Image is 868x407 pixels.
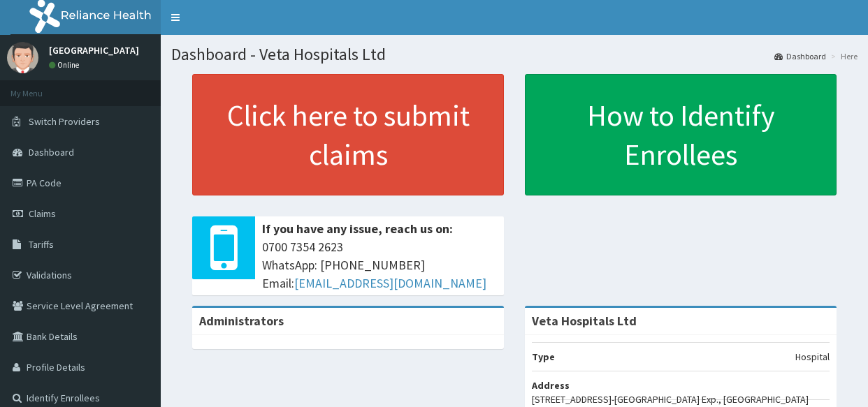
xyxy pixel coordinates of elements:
span: Switch Providers [29,115,100,128]
a: [EMAIL_ADDRESS][DOMAIN_NAME] [294,275,486,291]
span: Claims [29,207,56,220]
img: User Image [7,42,38,73]
b: Administrators [199,313,284,329]
b: If you have any issue, reach us on: [262,221,453,237]
li: Here [827,50,858,62]
b: Address [532,379,570,392]
a: Click here to submit claims [192,74,504,195]
b: Type [532,350,555,363]
span: 0700 7354 2623 WhatsApp: [PHONE_NUMBER] Email: [262,238,497,292]
strong: Veta Hospitals Ltd [532,313,637,329]
p: Hospital [795,350,830,364]
h1: Dashboard - Veta Hospitals Ltd [171,45,858,64]
p: [GEOGRAPHIC_DATA] [49,45,139,55]
a: How to Identify Enrollees [525,74,837,195]
span: Tariffs [29,238,54,251]
a: Online [49,60,82,70]
a: Dashboard [774,50,826,62]
span: Dashboard [29,146,74,158]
